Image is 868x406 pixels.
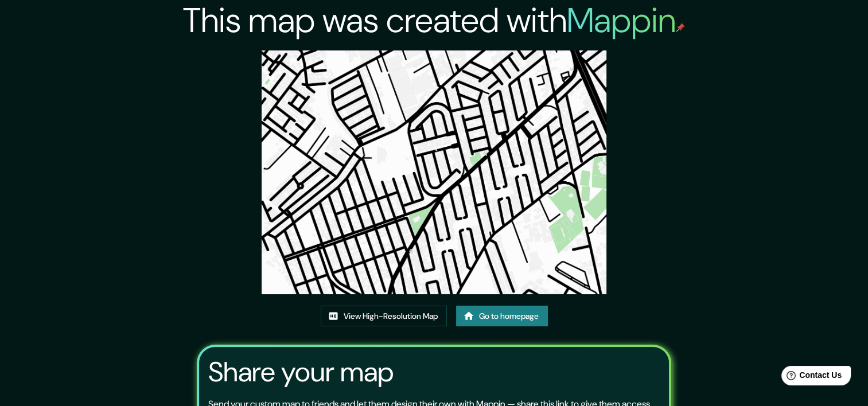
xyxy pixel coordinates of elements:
a: View High-Resolution Map [321,306,447,327]
iframe: Help widget launcher [766,361,855,393]
img: created-map [262,50,606,294]
img: mappin-pin [676,23,685,32]
a: Go to homepage [456,306,548,327]
h3: Share your map [208,356,394,388]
